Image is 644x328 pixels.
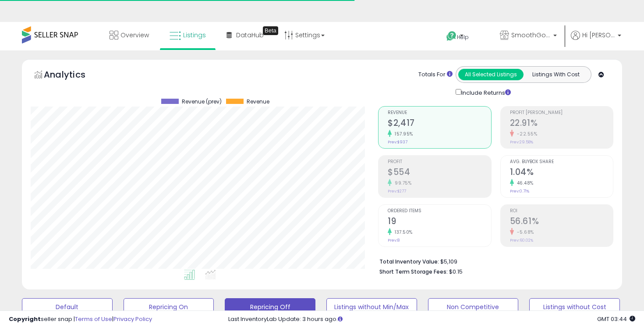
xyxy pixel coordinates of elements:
[523,69,588,80] button: Listings With Cost
[514,131,538,137] small: -22.55%
[392,131,413,137] small: 157.95%
[511,31,551,39] span: SmoothGoods
[9,315,152,324] div: seller snap | |
[510,216,613,228] h2: 56.61%
[182,99,222,105] span: Revenue (prev)
[75,315,112,323] a: Terms of Use
[510,189,529,194] small: Prev: 0.71%
[514,229,534,235] small: -5.68%
[510,209,613,214] span: ROI
[529,298,620,316] button: Listings without Cost
[510,111,613,115] span: Profit [PERSON_NAME]
[392,180,411,186] small: 99.75%
[388,189,406,194] small: Prev: $277
[9,315,41,323] strong: Copyright
[388,216,491,228] h2: 19
[379,268,448,275] b: Short Term Storage Fees:
[392,229,413,235] small: 137.50%
[278,22,331,48] a: Settings
[388,167,491,179] h2: $554
[183,31,206,39] span: Listings
[124,298,214,316] button: Repricing On
[428,298,519,316] button: Non Competitive
[582,31,615,39] span: Hi [PERSON_NAME]
[228,315,636,324] div: Last InventoryLab Update: 3 hours ago.
[510,118,613,130] h2: 22.91%
[225,298,315,316] button: Repricing Off
[388,118,491,130] h2: $2,417
[388,139,407,145] small: Prev: $937
[597,315,635,323] span: 2025-09-7 03:44 GMT
[457,33,469,41] span: Help
[379,258,439,265] b: Total Inventory Value:
[44,68,103,83] h5: Analytics
[103,22,156,48] a: Overview
[263,26,278,35] div: Tooltip anchor
[449,87,521,97] div: Include Returns
[247,99,269,105] span: Revenue
[326,298,417,316] button: Listings without Min/Max
[163,22,212,48] a: Listings
[379,256,607,266] li: $5,109
[449,267,463,276] span: $0.15
[510,238,533,243] small: Prev: 60.02%
[510,160,613,164] span: Avg. Buybox Share
[493,22,563,50] a: SmoothGoods
[458,69,524,80] button: All Selected Listings
[22,298,113,316] button: Default
[220,22,270,48] a: DataHub
[388,111,491,115] span: Revenue
[388,238,400,243] small: Prev: 8
[388,209,491,214] span: Ordered Items
[571,31,621,50] a: Hi [PERSON_NAME]
[120,31,149,39] span: Overview
[236,31,264,39] span: DataHub
[418,71,453,79] div: Totals For
[514,180,534,186] small: 46.48%
[510,139,533,145] small: Prev: 29.58%
[113,315,152,323] a: Privacy Policy
[446,31,457,42] i: Get Help
[510,167,613,179] h2: 1.04%
[388,160,491,164] span: Profit
[439,24,486,50] a: Help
